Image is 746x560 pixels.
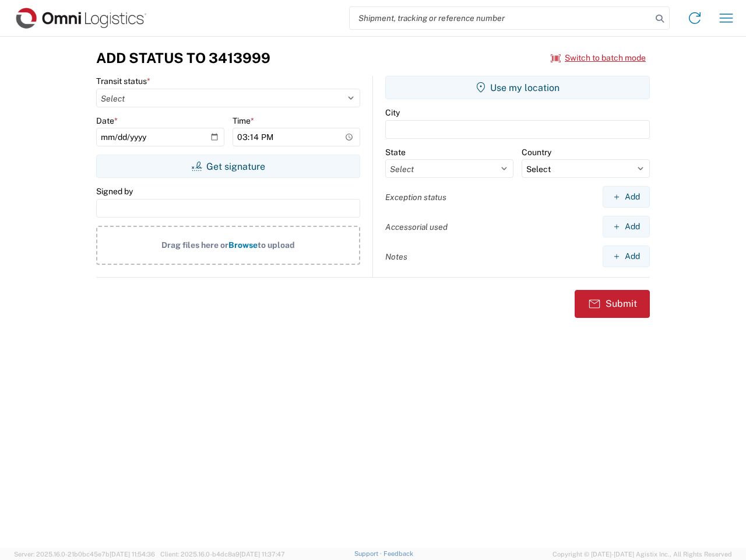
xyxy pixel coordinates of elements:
[603,216,650,237] button: Add
[161,240,228,250] span: Drag files here or
[160,551,285,558] span: Client: 2025.16.0-b4dc8a9
[575,290,650,318] button: Submit
[553,549,732,559] span: Copyright © [DATE]-[DATE] Agistix Inc., All Rights Reserved
[233,116,254,126] label: Time
[110,551,155,558] span: [DATE] 11:54:36
[14,551,155,558] span: Server: 2025.16.0-21b0bc45e7b
[385,107,400,118] label: City
[385,192,446,202] label: Exception status
[385,251,407,262] label: Notes
[385,222,448,232] label: Accessorial used
[96,116,118,126] label: Date
[96,155,360,178] button: Get signature
[603,246,650,267] button: Add
[383,550,413,557] a: Feedback
[228,240,258,250] span: Browse
[96,186,133,197] label: Signed by
[522,147,551,157] label: Country
[96,50,270,66] h3: Add Status to 3413999
[385,147,406,157] label: State
[354,550,383,557] a: Support
[603,186,650,208] button: Add
[258,240,295,250] span: to upload
[350,7,652,29] input: Shipment, tracking or reference number
[385,76,650,99] button: Use my location
[551,48,646,68] button: Switch to batch mode
[240,551,285,558] span: [DATE] 11:37:47
[96,76,150,86] label: Transit status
